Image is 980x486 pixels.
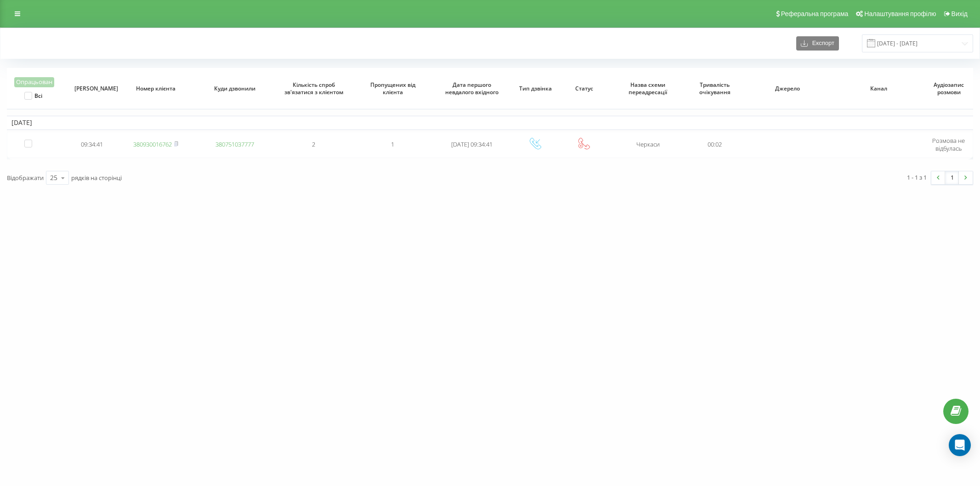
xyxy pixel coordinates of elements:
[751,85,825,92] span: Джерело
[204,85,266,92] span: Куди дзвонили
[617,81,680,96] span: Назва схеми переадресації
[949,434,971,456] div: Open Intercom Messenger
[931,81,966,96] span: Аудіозапис розмови
[566,85,602,92] span: Статус
[7,116,973,130] td: [DATE]
[945,171,959,184] a: 1
[440,81,503,96] span: Дата першого невдалого вхідного
[952,10,968,17] span: Вихід
[125,85,187,92] span: Номер клієнта
[74,85,110,92] span: [PERSON_NAME]
[518,85,553,92] span: Тип дзвінка
[451,140,493,148] span: [DATE] 09:34:41
[687,132,742,158] td: 00:02
[50,173,57,182] div: 25
[796,36,839,51] button: Експорт
[391,140,394,148] span: 1
[361,81,424,96] span: Пропущених від клієнта
[781,10,849,17] span: Реферальна програма
[24,92,42,100] label: Всі
[694,81,735,96] span: Тривалість очікування
[808,40,834,47] span: Експорт
[283,81,346,96] span: Кількість спроб зв'язатися з клієнтом
[68,132,116,158] td: 09:34:41
[932,136,965,153] span: Розмова не відбулась
[864,10,936,17] span: Налаштування профілю
[7,174,44,182] span: Відображати
[312,140,315,148] span: 2
[71,174,122,182] span: рядків на сторінці
[842,85,916,92] span: Канал
[133,140,172,148] a: 380930016762
[907,173,927,182] div: 1 - 1 з 1
[215,140,254,148] a: 380751037777
[608,132,687,158] td: Черкаси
